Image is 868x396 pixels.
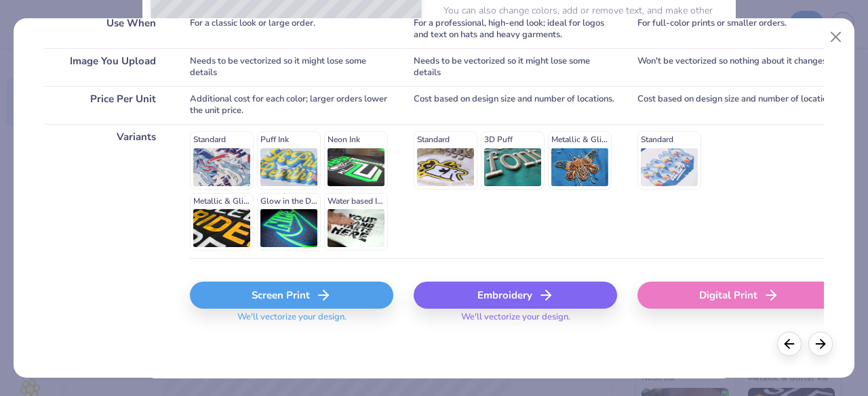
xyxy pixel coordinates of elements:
[637,48,841,86] div: Won't be vectorized so nothing about it changes
[637,86,841,124] div: Cost based on design size and number of locations.
[232,311,352,331] span: We'll vectorize your design.
[637,10,841,48] div: For full-color prints or smaller orders.
[414,86,617,124] div: Cost based on design size and number of locations.
[190,86,393,124] div: Additional cost for each color; larger orders lower the unit price.
[44,10,170,48] div: Use When
[190,282,393,309] div: Screen Print
[190,10,393,48] div: For a classic look or large order.
[414,282,617,309] div: Embroidery
[414,48,617,86] div: Needs to be vectorized so it might lose some details
[414,10,617,48] div: For a professional, high-end look; ideal for logos and text on hats and heavy garments.
[44,124,170,258] div: Variants
[823,24,849,50] button: Close
[190,48,393,86] div: Needs to be vectorized so it might lose some details
[456,311,576,331] span: We'll vectorize your design.
[44,86,170,124] div: Price Per Unit
[44,48,170,86] div: Image You Upload
[637,282,841,309] div: Digital Print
